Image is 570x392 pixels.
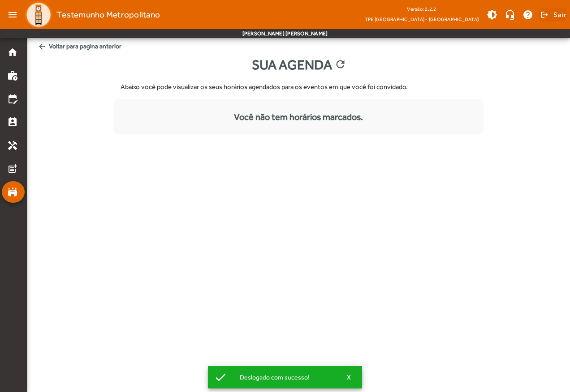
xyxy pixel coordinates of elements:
[56,8,160,22] span: Testemunho Metropolitano
[365,4,479,15] div: Versão: 2.2.2
[113,110,484,124] div: Você não tem horários marcados.
[4,6,22,24] mat-icon: menu
[25,1,52,28] img: Logo TPE
[22,1,160,28] a: Testemunho Metropolitano
[7,70,18,81] mat-icon: work_history
[38,42,47,51] mat-icon: arrow_back
[365,15,479,24] span: TPE [GEOGRAPHIC_DATA] - [GEOGRAPHIC_DATA]
[7,117,18,128] mat-icon: perm_contact_calendar
[214,371,227,384] mat-icon: check
[113,75,484,99] div: Abaixo você pode visualizar os seus horários agendados para os eventos em que você foi convidado.
[7,47,18,58] mat-icon: home
[338,373,360,381] button: X
[34,38,563,55] span: Voltar para pagina anterior
[334,58,345,72] mat-icon: refresh
[553,8,566,22] span: Sair
[7,94,18,104] mat-icon: edit_calendar
[539,8,566,21] button: Sair
[34,55,563,75] div: Sua agenda
[347,373,351,381] span: X
[233,371,338,383] div: Deslogado com sucesso!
